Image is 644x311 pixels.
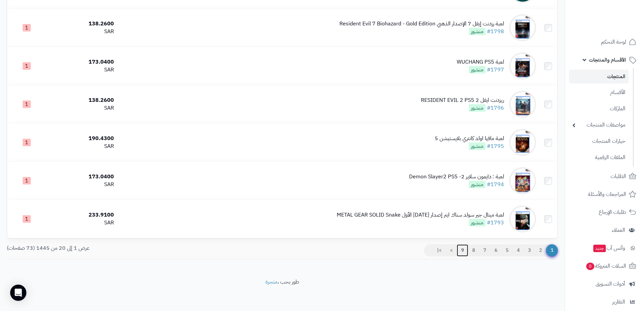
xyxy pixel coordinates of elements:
[509,52,536,80] img: لعبة WUCHANG PS5‏
[490,244,502,257] a: 6
[2,244,282,252] div: عرض 1 إلى 20 من 1445 (73 صفحات)
[23,101,31,108] span: 1
[49,211,114,219] div: 233.9100
[509,129,536,156] img: لعبة مافيا اولد كانتري بلايستيشن 5
[569,34,640,50] a: لوحة التحكم
[23,177,31,184] span: 1
[612,297,625,307] span: التقارير
[586,263,594,270] span: 0
[588,190,626,199] span: المراجعات والأسئلة
[421,96,504,104] div: ريزدنت ايفل 2 RESIDENT EVIL 2 PS5
[569,150,629,165] a: الملفات الرقمية
[589,55,626,65] span: الأقسام والمنتجات
[49,58,114,66] div: 173.0400
[546,244,558,257] span: 1
[409,173,504,181] div: لعبة : دايمون سلاير 2- Demon Slayer2 PS5
[612,225,625,235] span: العملاء
[487,27,504,36] a: #1798
[23,24,31,31] span: 1
[509,91,536,118] img: ريزدنت ايفل 2 RESIDENT EVIL 2 PS5
[487,66,504,74] a: #1797
[535,244,546,257] a: 2
[469,181,485,188] span: منشور
[569,70,629,84] a: المنتجات
[569,102,629,116] a: الماركات
[433,244,446,257] a: >|
[569,222,640,238] a: العملاء
[487,142,504,150] a: #1795
[457,244,468,257] a: 9
[593,243,625,253] span: وآتس آب
[512,244,524,257] a: 4
[339,20,504,28] div: لعبة رزدنت إيفل 7 الإصدار الذهبي Resident Evil 7 Biohazard - Gold Edition
[49,135,114,142] div: 190.4300
[569,168,640,184] a: الطلبات
[49,96,114,104] div: 138.2600
[49,173,114,181] div: 173.0400
[337,211,504,219] div: لعبة ميتال جير سولد سناك ايتر إصدار [DATE] الأول METAL GEAR SOLID Snake
[49,66,114,74] div: SAR
[469,104,485,112] span: منشور
[569,85,629,100] a: الأقسام
[469,66,485,73] span: منشور
[509,14,536,41] img: لعبة رزدنت إيفل 7 الإصدار الذهبي Resident Evil 7 Biohazard - Gold Edition
[569,118,629,132] a: مواصفات المنتجات
[468,244,479,257] a: 8
[10,285,26,301] div: Open Intercom Messenger
[524,244,535,257] a: 3
[509,205,536,232] img: لعبة ميتال جير سولد سناك ايتر إصدار اليوم الأول METAL GEAR SOLID Snake
[457,58,504,66] div: لعبة WUCHANG PS5‏
[469,28,485,35] span: منشور
[596,279,625,289] span: أدوات التسويق
[569,258,640,274] a: السلات المتروكة0
[593,245,606,252] span: جديد
[598,18,638,32] img: logo-2.png
[469,219,485,226] span: منشور
[49,142,114,150] div: SAR
[569,240,640,256] a: وآتس آبجديد
[599,207,626,217] span: طلبات الإرجاع
[49,181,114,188] div: SAR
[501,244,513,257] a: 5
[446,244,457,257] a: >
[509,167,536,194] img: لعبة : دايمون سلاير 2- Demon Slayer2 PS5
[487,180,504,188] a: #1794
[487,104,504,112] a: #1796
[49,20,114,28] div: 138.2600
[435,135,504,142] div: لعبة مافيا اولد كانتري بلايستيشن 5
[23,62,31,70] span: 1
[569,276,640,292] a: أدوات التسويق
[569,294,640,310] a: التقارير
[49,219,114,227] div: SAR
[49,104,114,112] div: SAR
[265,278,278,286] a: متجرة
[487,219,504,227] a: #1793
[23,215,31,223] span: 1
[586,261,626,271] span: السلات المتروكة
[569,134,629,149] a: خيارات المنتجات
[469,142,485,150] span: منشور
[49,28,114,36] div: SAR
[479,244,491,257] a: 7
[23,139,31,146] span: 1
[601,37,626,47] span: لوحة التحكم
[569,204,640,220] a: طلبات الإرجاع
[611,172,626,181] span: الطلبات
[569,186,640,202] a: المراجعات والأسئلة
